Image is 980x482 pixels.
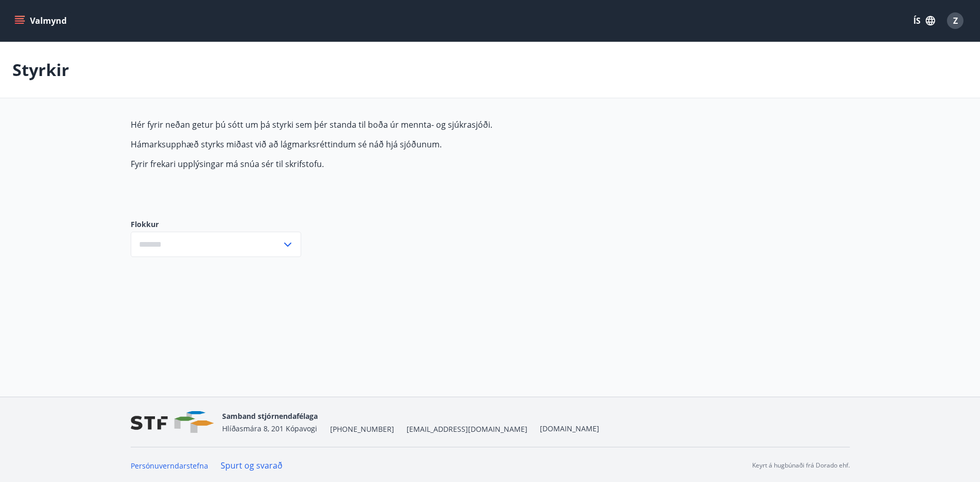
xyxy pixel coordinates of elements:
a: [DOMAIN_NAME] [540,424,599,433]
button: Z [943,8,968,33]
a: Spurt og svarað [221,460,283,471]
span: [PHONE_NUMBER] [330,424,394,434]
a: Persónuverndarstefna [131,461,208,471]
label: Flokkur [131,219,301,230]
p: Styrkir [12,58,69,81]
p: Hér fyrir neðan getur þú sótt um þá styrki sem þér standa til boða úr mennta- og sjúkrasjóði. [131,119,618,130]
span: Samband stjórnendafélaga [222,411,318,421]
img: vjCaq2fThgY3EUYqSgpjEiBg6WP39ov69hlhuPVN.png [131,411,214,433]
button: ÍS [908,11,941,30]
p: Hámarksupphæð styrks miðast við að lágmarksréttindum sé náð hjá sjóðunum. [131,139,618,150]
span: Z [953,15,958,26]
p: Keyrt á hugbúnaði frá Dorado ehf. [752,461,850,470]
p: Fyrir frekari upplýsingar má snúa sér til skrifstofu. [131,158,618,170]
button: menu [12,11,71,30]
span: Hlíðasmára 8, 201 Kópavogi [222,424,317,433]
span: [EMAIL_ADDRESS][DOMAIN_NAME] [407,424,527,434]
